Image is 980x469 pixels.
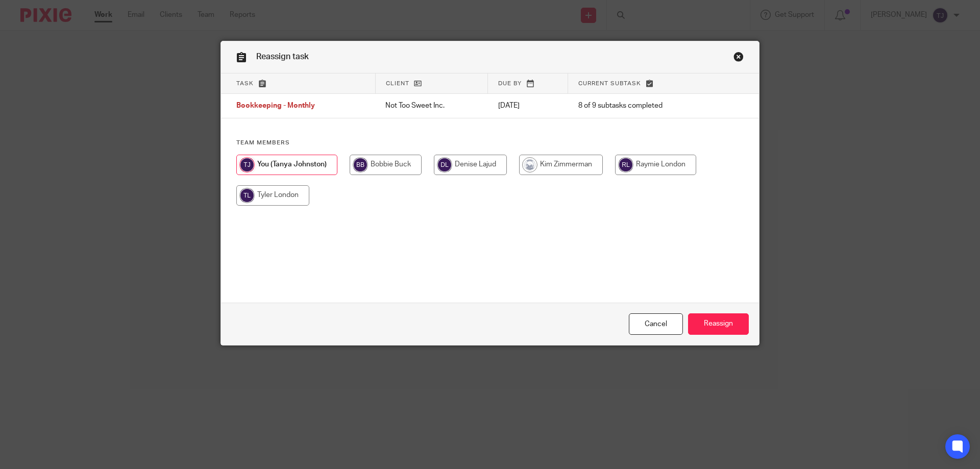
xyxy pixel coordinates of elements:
[568,94,716,118] td: 8 of 9 subtasks completed
[256,53,309,61] span: Reassign task
[498,81,522,86] span: Due by
[385,101,477,111] p: Not Too Sweet Inc.
[236,103,315,110] span: Bookkeeping - Monthly
[578,81,641,86] span: Current subtask
[236,81,254,86] span: Task
[733,52,744,65] a: Close this dialog window
[498,101,558,111] p: [DATE]
[629,313,683,335] a: Close this dialog window
[236,139,744,147] h4: Team members
[688,313,749,335] input: Reassign
[386,81,409,86] span: Client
